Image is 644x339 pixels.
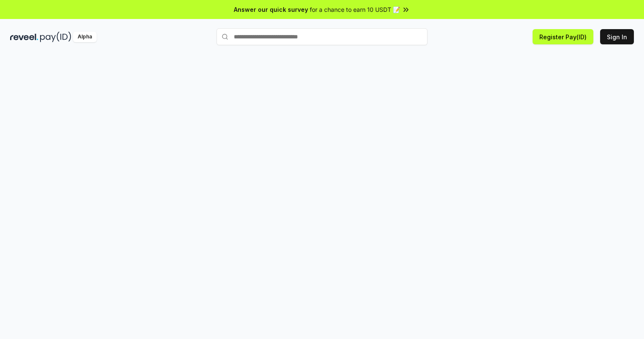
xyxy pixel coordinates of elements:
[40,32,71,42] img: pay_id
[73,32,97,42] div: Alpha
[533,29,593,44] button: Register Pay(ID)
[600,29,634,44] button: Sign In
[10,32,38,42] img: reveel_dark
[310,5,400,14] span: for a chance to earn 10 USDT 📝
[234,5,308,14] span: Answer our quick survey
